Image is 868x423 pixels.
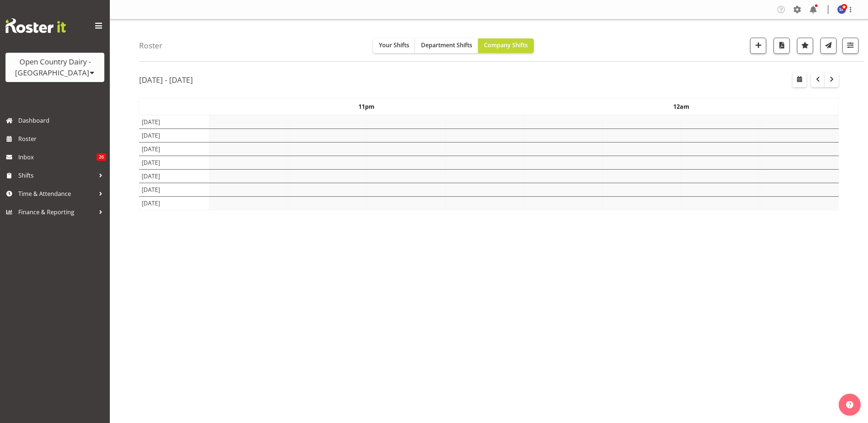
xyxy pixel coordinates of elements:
[139,183,209,197] td: [DATE]
[139,142,209,156] td: [DATE]
[139,129,209,142] td: [DATE]
[18,133,106,144] span: Roster
[18,170,95,181] span: Shifts
[421,41,472,49] span: Department Shifts
[379,41,409,49] span: Your Shifts
[13,56,97,78] div: Open Country Dairy - [GEOGRAPHIC_DATA]
[415,38,478,53] button: Department Shifts
[139,75,193,85] h2: [DATE] - [DATE]
[820,38,837,54] button: Send a list of all shifts for the selected filtered period to all rostered employees.
[18,188,95,199] span: Time & Attendance
[139,156,209,170] td: [DATE]
[97,153,106,161] span: 26
[524,99,839,115] th: 12am
[774,38,790,54] button: Download a PDF of the roster according to the set date range.
[5,18,66,33] img: Rosterit website logo
[18,152,97,163] span: Inbox
[837,5,846,14] img: smt-planning7541.jpg
[18,115,106,126] span: Dashboard
[484,41,528,49] span: Company Shifts
[750,38,766,54] button: Add a new shift
[209,99,524,115] th: 11pm
[846,401,853,408] img: help-xxl-2.png
[139,115,209,129] td: [DATE]
[842,38,858,54] button: Filter Shifts
[797,38,813,54] button: Highlight an important date within the roster.
[373,38,415,53] button: Your Shifts
[18,207,95,218] span: Finance & Reporting
[139,197,209,210] td: [DATE]
[793,73,806,87] button: Select a specific date within the roster.
[478,38,534,53] button: Company Shifts
[139,170,209,183] td: [DATE]
[139,41,163,50] h4: Roster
